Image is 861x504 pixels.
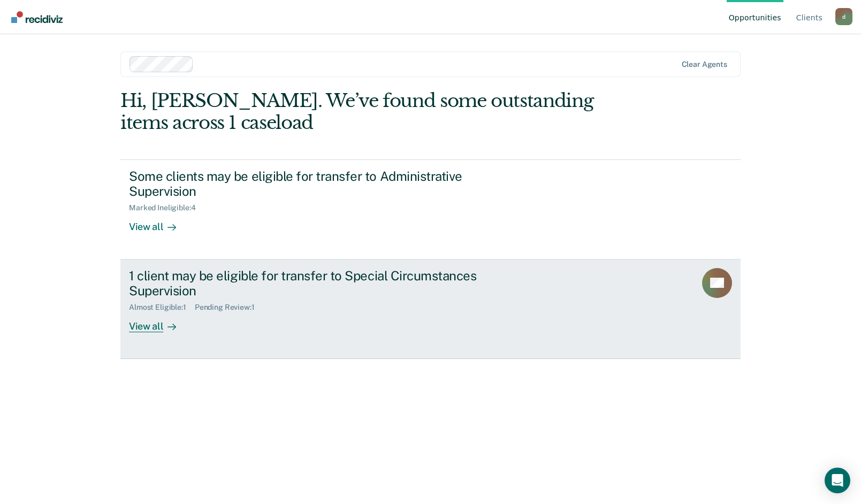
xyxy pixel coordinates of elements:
[682,60,727,69] div: Clear agents
[120,90,616,134] div: Hi, [PERSON_NAME]. We’ve found some outstanding items across 1 caseload
[129,169,505,200] div: Some clients may be eligible for transfer to Administrative Supervision
[120,259,741,359] a: 1 client may be eligible for transfer to Special Circumstances SupervisionAlmost Eligible:1Pendin...
[129,312,189,333] div: View all
[129,212,189,233] div: View all
[129,203,204,212] div: Marked Ineligible : 4
[11,11,63,23] img: Recidiviz
[835,8,852,25] button: Profile dropdown button
[129,303,195,312] div: Almost Eligible : 1
[120,159,741,259] a: Some clients may be eligible for transfer to Administrative SupervisionMarked Ineligible:4View all
[129,268,505,299] div: 1 client may be eligible for transfer to Special Circumstances Supervision
[825,468,850,493] div: Open Intercom Messenger
[835,8,852,25] div: d
[195,303,263,312] div: Pending Review : 1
